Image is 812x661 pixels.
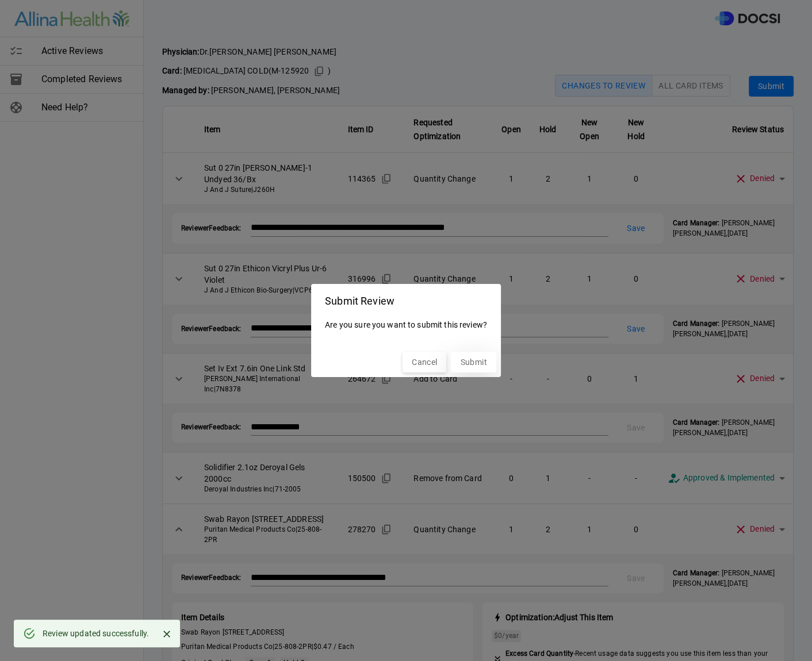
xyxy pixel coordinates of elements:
[311,284,501,314] h2: Submit Review
[43,623,149,644] div: Review updated successfully.
[158,625,175,643] button: Close
[403,352,446,373] button: Cancel
[451,352,496,373] button: Submit
[325,314,487,336] p: Are you sure you want to submit this review?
